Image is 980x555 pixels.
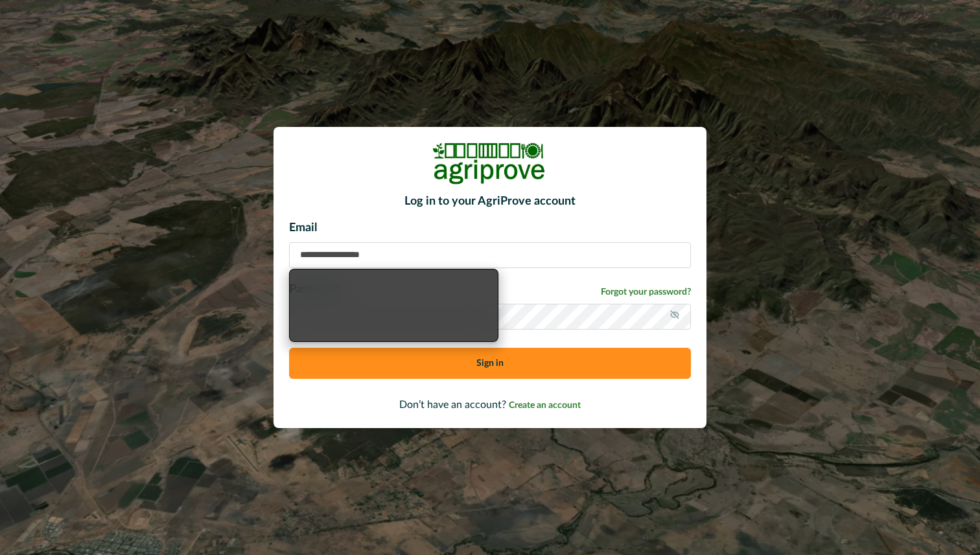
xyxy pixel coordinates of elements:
[289,195,691,209] h2: Log in to your AgriProve account
[509,400,581,410] a: Create an account
[509,401,581,410] span: Create an account
[601,286,691,299] a: Forgot your password?
[289,220,691,237] p: Email
[289,348,691,379] button: Sign in
[432,142,548,185] img: Logo Image
[289,397,691,413] p: Don’t have an account?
